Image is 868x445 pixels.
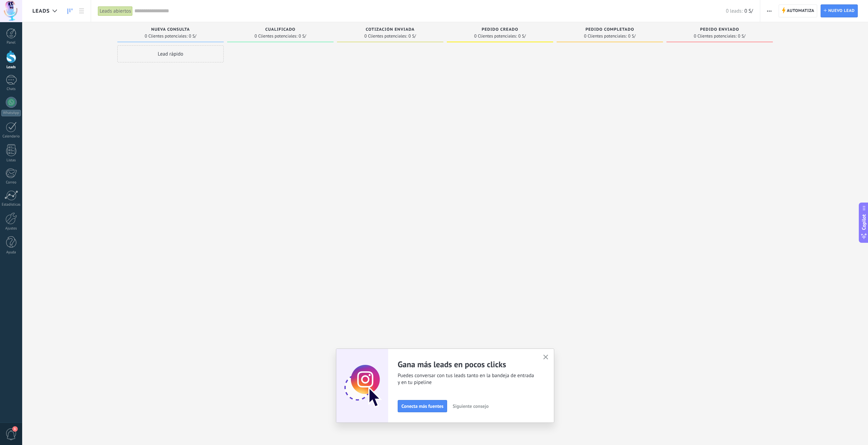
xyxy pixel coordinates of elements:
[254,34,297,38] span: 0 Clientes potenciales:
[787,5,814,17] span: Automatiza
[64,4,76,18] a: Leads
[518,34,526,38] span: 0 S/
[401,404,443,409] span: Conecta más fuentes
[1,226,21,231] div: Ajustes
[726,8,742,14] span: 0 leads:
[398,400,447,412] button: Conecta más fuentes
[1,41,21,45] div: Panel
[482,27,518,32] span: Pedido creado
[1,203,21,207] div: Estadísticas
[1,110,21,116] div: WhatsApp
[398,372,535,386] span: Puedes conversar con tus leads tanto en la bandeja de entrada y en tu pipeline
[1,87,21,91] div: Chats
[117,45,224,62] div: Lead rápido
[409,34,416,38] span: 0 S/
[98,6,133,16] div: Leads abiertos
[145,34,187,38] span: 0 Clientes potenciales:
[121,27,220,33] div: Nueva consulta
[450,27,550,33] div: Pedido creado
[821,4,858,17] a: Nuevo lead
[364,34,407,38] span: 0 Clientes potenciales:
[398,359,535,370] h2: Gana más leads en pocos clicks
[265,27,296,32] span: Cualificado
[151,27,190,32] span: Nueva consulta
[299,34,306,38] span: 0 S/
[764,4,774,17] button: Más
[828,5,855,17] span: Nuevo lead
[670,27,769,33] div: Pedido enviado
[584,34,627,38] span: 0 Clientes potenciales:
[1,180,21,185] div: Correo
[474,34,517,38] span: 0 Clientes potenciales:
[450,401,491,411] button: Siguiente consejo
[1,250,21,255] div: Ayuda
[32,8,50,14] span: Leads
[189,34,196,38] span: 0 S/
[586,27,634,32] span: Pedido completado
[1,134,21,139] div: Calendario
[779,4,818,17] a: Automatiza
[700,27,739,32] span: Pedido enviado
[738,34,746,38] span: 0 S/
[453,404,488,409] span: Siguiente consejo
[340,27,440,33] div: Cotización enviada
[560,27,660,33] div: Pedido completado
[231,27,330,33] div: Cualificado
[694,34,736,38] span: 0 Clientes potenciales:
[366,27,415,32] span: Cotización enviada
[76,4,87,18] a: Lista
[1,65,21,70] div: Leads
[12,426,18,432] span: 1
[1,158,21,163] div: Listas
[860,214,867,230] span: Copilot
[628,34,636,38] span: 0 S/
[744,8,753,14] span: 0 S/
